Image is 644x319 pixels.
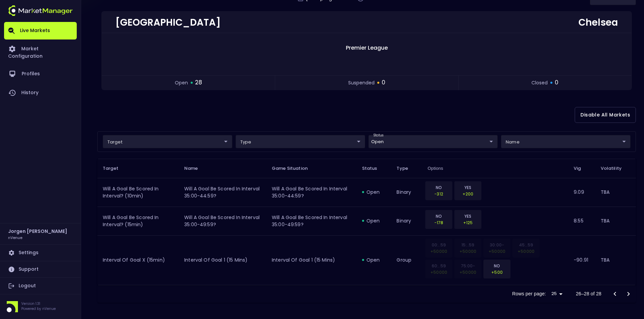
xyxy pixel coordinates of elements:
p: 26–28 of 28 [576,290,601,297]
p: NO GOAL [488,263,506,269]
div: Obsolete [425,260,452,278]
div: [GEOGRAPHIC_DATA] [115,18,221,27]
div: target [368,135,498,148]
p: +50000 [459,269,477,275]
button: Go to previous page [608,287,622,301]
span: Status [362,165,386,171]
td: TBA [595,207,636,235]
td: Interval of Goal X (15min) [97,235,179,285]
td: 9.09 [568,178,595,207]
span: Game Situation [272,165,316,171]
table: collapsible table [97,159,636,285]
h3: nVenue [8,235,22,240]
a: Support [4,261,77,277]
h2: Jorgen [PERSON_NAME] [8,228,67,235]
td: TBA [595,235,636,285]
a: Profiles [4,64,77,83]
p: -178 [430,219,448,226]
td: binary [391,178,422,207]
span: open [175,79,188,86]
td: Will a Goal Be scored in interval? (10min) [97,178,179,207]
p: 00:..59 [430,242,448,248]
div: open [362,217,386,224]
a: Settings [4,245,77,261]
p: +125 [459,219,477,226]
span: Target [103,165,127,171]
p: +50000 [517,248,535,255]
div: open [362,189,386,195]
div: target [501,135,630,148]
p: 45:..59 [517,242,535,248]
p: +50000 [430,269,448,275]
button: Disable All Markets [575,107,636,123]
span: Premier League [344,45,390,51]
div: target [103,135,232,148]
p: 15:..59 [459,242,477,248]
p: -312 [430,191,448,197]
p: Version 1.31 [21,301,56,306]
p: +500 [488,269,506,275]
span: Name [184,165,207,171]
div: Obsolete [512,239,540,258]
td: Will A Goal Be Scored In Interval 35:00-44:59? [179,178,266,207]
div: Obsolete [483,239,510,258]
img: logo [8,5,73,16]
p: YES [459,184,477,191]
span: suspended [348,79,375,86]
p: Powered by nVenue [21,306,56,311]
span: 28 [195,78,202,87]
span: Vig [574,165,590,171]
td: Interval of Goal 1 (15 mins) [266,235,357,285]
p: 60:..59 [430,263,448,269]
span: 0 [555,78,558,87]
label: status [373,133,384,138]
td: 8.55 [568,207,595,235]
td: Will A Goal Be Scored In Interval 35:00-49:59? [179,207,266,235]
a: History [4,83,77,102]
td: binary [391,207,422,235]
td: Interval of Goal 1 (15 mins) [179,235,266,285]
p: +50000 [488,248,506,255]
span: Type [397,165,417,171]
td: Will a Goal Be scored in interval? (15min) [97,207,179,235]
p: +50000 [459,248,477,255]
p: NO [430,184,448,191]
p: +200 [459,191,477,197]
a: Live Markets [4,22,77,39]
span: Volatility [601,165,630,171]
div: Obsolete [425,239,452,258]
td: Will A Goal Be Scored In Interval 35:00-49:59? [266,207,357,235]
th: Options [422,159,568,178]
div: Obsolete [454,239,481,258]
td: TBA [595,178,636,207]
p: YES [459,213,477,219]
p: 30:00-45+ [488,242,506,248]
div: Obsolete [454,260,481,278]
span: 0 [382,78,385,87]
div: target [236,135,365,148]
div: Chelsea [578,18,618,27]
a: Logout [4,278,77,294]
span: closed [531,79,548,86]
div: Version 1.31Powered by nVenue [4,301,77,312]
td: Will A Goal Be Scored In Interval 35:00-44:59? [266,178,357,207]
p: Rows per page: [512,290,546,297]
div: open [362,257,386,263]
div: 25 [549,289,565,299]
p: NO [430,213,448,219]
td: -90.91 [568,235,595,285]
p: +50000 [430,248,448,255]
td: group [391,235,422,285]
a: Market Configuration [4,39,77,64]
p: 75:00-90+ [459,263,477,269]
